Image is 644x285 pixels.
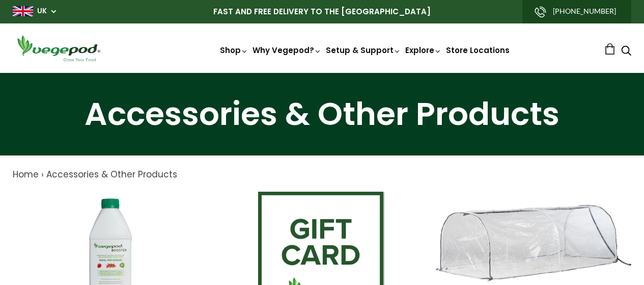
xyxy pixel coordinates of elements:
a: Setup & Support [326,45,401,56]
a: Accessories & Other Products [46,168,177,180]
a: Search [621,46,631,57]
a: UK [37,6,47,16]
a: Home [13,168,39,180]
a: Store Locations [446,45,510,56]
nav: breadcrumbs [13,168,631,182]
span: › [41,168,44,180]
a: Shop [220,45,248,56]
img: Vegepod [13,34,104,63]
h1: Accessories & Other Products [13,98,631,130]
img: gb_large.png [13,6,33,16]
a: Why Vegepod? [253,45,322,56]
a: Explore [405,45,442,56]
